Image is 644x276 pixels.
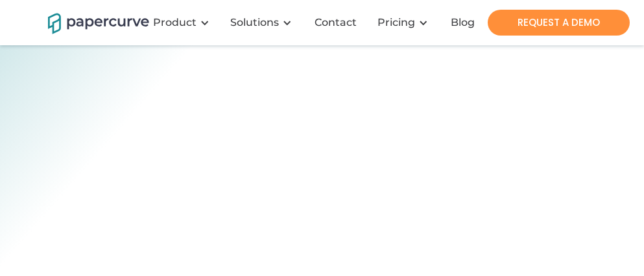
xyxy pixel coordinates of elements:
a: Pricing [377,16,415,29]
div: Pricing [370,3,441,42]
a: home [48,11,132,34]
div: Solutions [230,16,279,29]
div: Contact [315,16,357,29]
div: Blog [451,16,475,29]
div: Product [145,3,222,42]
div: Product [153,16,197,29]
a: REQUEST A DEMO [488,10,630,36]
div: Solutions [222,3,305,42]
a: Blog [441,16,488,29]
a: Contact [305,16,370,29]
